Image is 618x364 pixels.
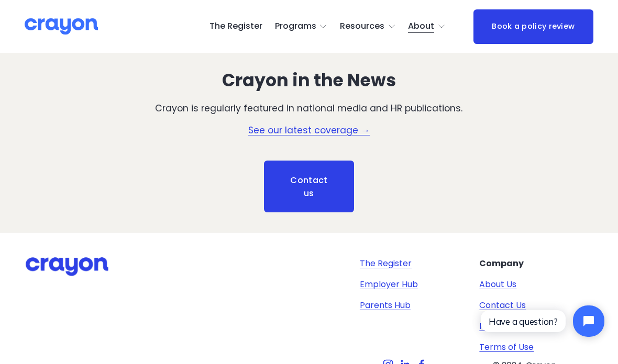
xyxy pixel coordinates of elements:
span: Programs [275,19,316,34]
a: folder dropdown [340,18,396,35]
p: Crayon is regularly featured in national media and HR publications. [145,101,474,115]
a: Contact us [264,161,354,212]
a: Contact Us [479,299,526,312]
a: The Register [360,257,412,270]
strong: Crayon in the News [222,68,396,93]
a: folder dropdown [275,18,328,35]
a: The Register [209,18,262,35]
img: Crayon [25,17,98,36]
span: About [408,19,434,34]
a: folder dropdown [408,18,446,35]
a: About Us [479,278,516,291]
a: Book a policy review [473,9,593,44]
strong: Company [479,257,524,269]
a: See our latest coverage → [248,124,370,136]
span: Resources [340,19,384,34]
a: Employer Hub [360,278,418,291]
a: Terms of Use [479,341,534,354]
iframe: Tidio Chat [472,297,613,346]
a: Parents Hub [360,299,411,312]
